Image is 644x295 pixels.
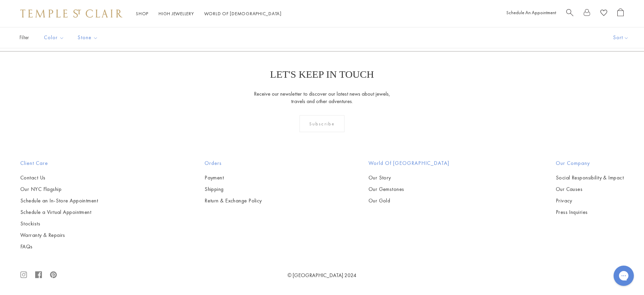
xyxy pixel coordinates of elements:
[600,8,607,19] a: View Wishlist
[556,159,624,167] h2: Our Company
[288,272,357,279] a: © [GEOGRAPHIC_DATA] 2024
[368,186,449,193] a: Our Gemstones
[20,220,98,227] a: Stockists
[368,174,449,181] a: Our Story
[73,30,103,45] button: Stone
[566,8,573,19] a: Search
[506,9,556,16] a: Schedule An Appointment
[20,186,98,193] a: Our NYC Flagship
[20,159,98,167] h2: Client Care
[159,10,194,17] a: High JewelleryHigh Jewellery
[205,186,262,193] a: Shipping
[254,90,390,105] p: Receive our newsletter to discover our latest news about jewels, travels and other adventures.
[20,174,98,181] a: Contact Us
[39,30,69,45] button: Color
[41,33,69,42] span: Color
[556,208,624,216] a: Press Inquiries
[556,197,624,204] a: Privacy
[205,174,262,181] a: Payment
[204,10,282,17] a: World of [DEMOGRAPHIC_DATA]World of [DEMOGRAPHIC_DATA]
[598,27,644,48] button: Show sort by
[205,159,262,167] h2: Orders
[556,174,624,181] a: Social Responsibility & Impact
[136,10,148,17] a: ShopShop
[368,159,449,167] h2: World of [GEOGRAPHIC_DATA]
[20,9,122,18] img: Temple St. Clair
[270,69,374,80] p: LET'S KEEP IN TOUCH
[136,9,282,18] nav: Main navigation
[617,8,624,19] a: Open Shopping Bag
[20,231,98,239] a: Warranty & Repairs
[205,197,262,204] a: Return & Exchange Policy
[20,197,98,204] a: Schedule an In-Store Appointment
[556,186,624,193] a: Our Causes
[368,197,449,204] a: Our Gold
[20,243,98,250] a: FAQs
[74,33,103,42] span: Stone
[300,115,344,132] div: Subscribe
[20,208,98,216] a: Schedule a Virtual Appointment
[610,263,637,288] iframe: Gorgias live chat messenger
